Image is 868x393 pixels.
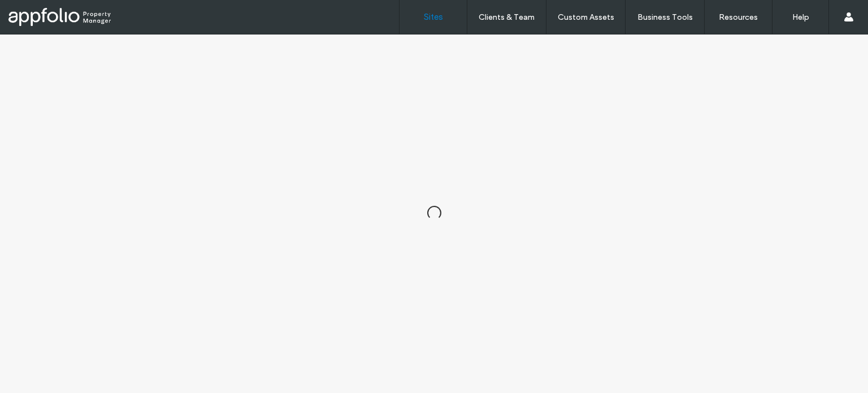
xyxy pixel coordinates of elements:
label: Resources [719,12,758,22]
label: Business Tools [637,12,693,22]
label: Help [792,12,809,22]
label: Custom Assets [558,12,614,22]
label: Sites [424,12,443,22]
label: Clients & Team [479,12,535,22]
iframe: Duda-gen Chat Button Frame [809,334,868,393]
